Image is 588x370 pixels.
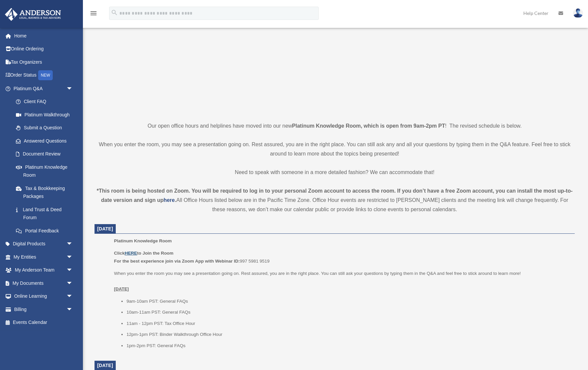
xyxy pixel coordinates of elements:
span: Platinum Knowledge Room [114,238,172,243]
li: 12pm-1pm PST: Binder Walkthrough Office Hour [126,331,570,339]
a: Tax & Bookkeeping Packages [9,182,83,203]
span: arrow_drop_down [66,82,80,95]
a: Client FAQ [9,95,83,108]
a: Platinum Q&Aarrow_drop_down [5,82,83,95]
span: arrow_drop_down [66,303,80,316]
li: 9am-10am PST: General FAQs [126,297,570,305]
a: Online Ordering [5,42,83,56]
div: All Office Hours listed below are in the Pacific Time Zone. Office Hour events are restricted to ... [95,186,575,214]
li: 11am - 12pm PST: Tax Office Hour [126,320,570,328]
a: Platinum Knowledge Room [9,160,80,182]
i: search [111,9,118,16]
p: Our open office hours and helplines have moved into our new ! The revised schedule is below. [95,121,575,131]
p: When you enter the room, you may see a presentation going on. Rest assured, you are in the right ... [95,140,575,158]
p: When you enter the room you may see a presentation going on. Rest assured, you are in the right p... [114,270,570,293]
a: here [163,197,175,203]
a: Online Learningarrow_drop_down [5,290,83,303]
span: [DATE] [97,363,113,368]
a: menu [90,12,98,17]
span: [DATE] [97,226,113,231]
a: Document Review [9,148,83,161]
a: Land Trust & Deed Forum [9,203,83,224]
span: arrow_drop_down [66,290,80,303]
div: NEW [38,70,53,80]
u: [DATE] [114,286,129,291]
a: Billingarrow_drop_down [5,303,83,316]
span: arrow_drop_down [66,250,80,264]
a: My Documentsarrow_drop_down [5,277,83,290]
b: Click to Join the Room [114,251,173,256]
li: 1pm-2pm PST: General FAQs [126,342,570,350]
img: User Pic [573,8,583,18]
a: Digital Productsarrow_drop_down [5,237,83,251]
a: Portal Feedback [9,224,83,237]
i: menu [90,9,98,17]
p: Need to speak with someone in a more detailed fashion? We can accommodate that! [95,168,575,177]
p: 997 5981 9519 [114,249,570,265]
a: Platinum Walkthrough [9,108,83,121]
img: Anderson Advisors Platinum Portal [3,8,63,21]
a: Events Calendar [5,316,83,329]
span: arrow_drop_down [66,237,80,251]
a: Submit a Question [9,121,83,135]
span: arrow_drop_down [66,264,80,277]
b: For the best experience join via Zoom App with Webinar ID: [114,259,240,264]
span: arrow_drop_down [66,277,80,290]
a: Tax Organizers [5,55,83,69]
a: My Entitiesarrow_drop_down [5,250,83,264]
a: Home [5,29,83,42]
a: My Anderson Teamarrow_drop_down [5,264,83,277]
strong: Platinum Knowledge Room, which is open from 9am-2pm PT [292,123,445,129]
a: HERE [125,251,137,256]
strong: . [175,197,176,203]
a: Answered Questions [9,134,83,148]
li: 10am-11am PST: General FAQs [126,308,570,316]
a: Order StatusNEW [5,69,83,82]
strong: *This room is being hosted on Zoom. You will be required to log in to your personal Zoom account ... [97,188,572,203]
